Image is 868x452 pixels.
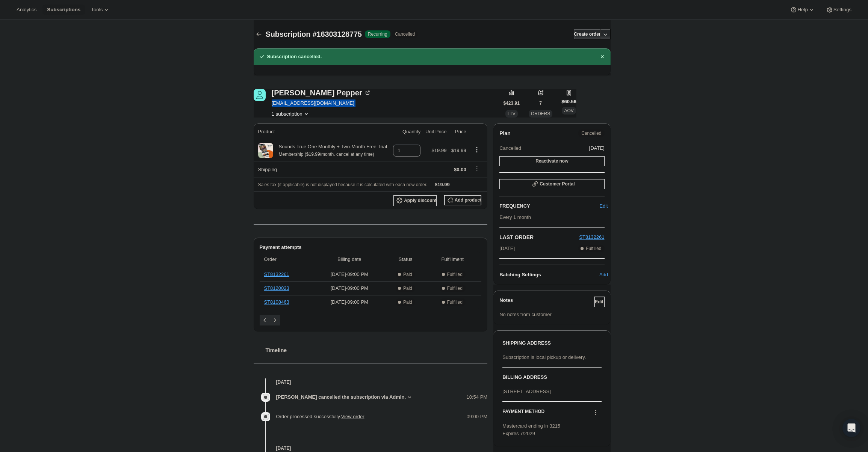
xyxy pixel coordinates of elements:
span: $60.56 [561,98,576,105]
span: AOV [564,108,573,113]
span: $0.00 [454,167,466,172]
span: Create order [574,31,600,37]
h2: FREQUENCY [499,202,603,210]
span: [PERSON_NAME] cancelled the subscription via Admin. [276,393,406,401]
span: [DATE] · 09:00 PM [316,298,383,306]
h3: SHIPPING ADDRESS [502,339,601,347]
span: [DATE] [499,245,515,252]
button: Analytics [12,5,41,15]
span: ORDERS [531,111,550,116]
span: $19.99 [432,148,447,153]
span: $19.99 [435,182,450,187]
span: 09:00 PM [467,413,488,420]
span: Tools [91,7,103,13]
button: Dismiss notification [597,51,608,62]
img: product img [258,143,273,158]
a: ST8108463 [264,299,289,305]
button: Reactivate now [499,156,604,166]
span: Sales tax (if applicable) is not displayed because it is calculated with each new order. [258,182,428,187]
span: Subscription is local pickup or delivery. [502,354,586,360]
span: Settings [833,7,851,13]
nav: Pagination [260,315,482,325]
span: Fulfillment [428,256,477,263]
button: [PERSON_NAME] cancelled the subscription via Admin. [276,393,414,401]
button: ST8132261 [579,234,604,241]
th: Quantity [391,124,423,140]
th: Price [449,124,468,140]
span: Help [797,7,808,13]
span: Edit [599,202,608,210]
h2: Subscription cancelled. [267,53,322,60]
span: Add product [455,197,481,203]
span: [DATE] [589,145,605,152]
span: Edit [595,299,603,305]
span: Cancelled [499,145,521,152]
span: Paid [403,299,412,305]
button: Subscriptions [254,29,264,39]
span: Reactivate now [535,158,568,164]
th: Shipping [254,161,391,178]
h3: BILLING ADDRESS [502,374,601,381]
span: Customer Portal [540,181,575,187]
a: ST8132261 [264,271,289,277]
span: Harry Pepper [254,89,266,101]
span: Fulfilled [447,271,463,277]
span: Billing date [316,256,383,263]
button: Edit [594,297,605,307]
span: Cancelled [581,130,601,136]
a: ST8132261 [579,234,604,240]
span: Mastercard ending in 3215 Expires 7/2029 [502,423,560,436]
span: [DATE] · 09:00 PM [316,271,383,278]
button: Product actions [471,146,483,154]
span: No notes from customer [499,312,552,317]
button: Shipping actions [471,164,483,173]
span: Subscriptions [47,7,80,13]
button: Subscriptions [42,5,85,15]
span: Fulfilled [586,246,601,252]
a: ST8120023 [264,285,289,291]
button: Add product [444,195,481,205]
button: Apply discount [393,195,437,206]
h2: LAST ORDER [499,234,579,241]
h2: Payment attempts [260,244,482,251]
th: Product [254,124,391,140]
button: Product actions [272,110,310,118]
button: Next [270,315,280,325]
span: Paid [403,285,412,291]
span: Order processed successfully. [276,414,364,419]
span: [DATE] · 09:00 PM [316,285,383,292]
h4: [DATE] [254,378,488,386]
span: Subscription #16303128775 [266,30,362,38]
span: Apply discount [404,197,437,203]
h6: Batching Settings [499,271,603,279]
h3: Notes [499,297,594,307]
span: Recurring [368,31,387,37]
span: [STREET_ADDRESS] [502,389,551,394]
small: Membership ($19.99/month. cancel at any time) [279,152,374,157]
h2: Plan [499,130,511,137]
button: Help [785,5,820,15]
span: $423.91 [504,100,520,106]
button: Create order [574,29,600,39]
div: Open Intercom Messenger [842,419,860,437]
span: Fulfilled [447,299,463,305]
a: View order [341,414,364,419]
div: [PERSON_NAME] Pepper [272,89,371,96]
span: Every 1 month [499,214,531,220]
h3: PAYMENT METHOD [502,408,544,419]
span: Status [387,256,423,263]
button: Customer Portal [499,179,604,189]
button: Add [599,269,609,281]
th: Unit Price [423,124,449,140]
span: 10:54 PM [467,393,488,401]
span: Paid [403,271,412,277]
th: Order [260,251,314,268]
span: 7 [539,100,542,106]
span: [EMAIL_ADDRESS][DOMAIN_NAME] [272,99,371,107]
span: Analytics [17,7,36,13]
span: $19.99 [451,148,466,153]
h4: [DATE] [254,444,488,452]
div: Sounds True One Monthly + Two-Month Free Trial [273,143,387,158]
span: LTV [508,111,516,116]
